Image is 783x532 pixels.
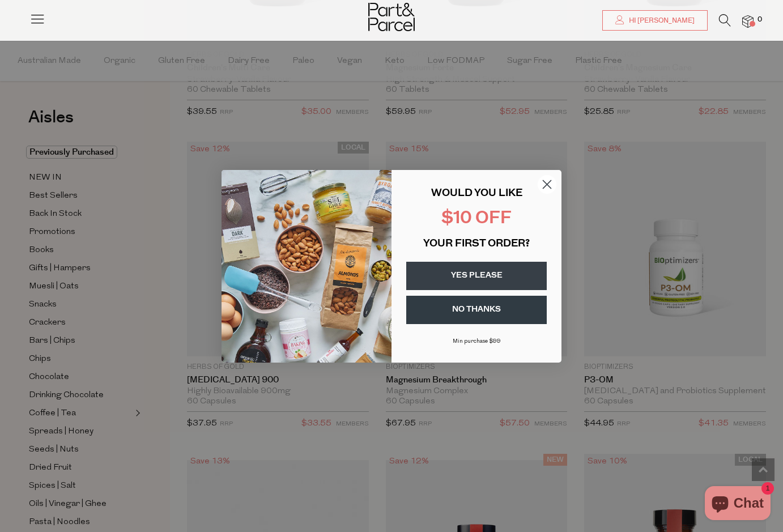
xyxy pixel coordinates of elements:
[406,262,547,290] button: YES PLEASE
[431,189,522,199] span: WOULD YOU LIKE
[701,486,774,523] inbox-online-store-chat: Shopify online store chat
[441,210,512,228] span: $10 OFF
[755,15,765,25] span: 0
[602,10,708,31] a: Hi [PERSON_NAME]
[222,170,392,363] img: 43fba0fb-7538-40bc-babb-ffb1a4d097bc.jpeg
[626,16,695,25] span: Hi [PERSON_NAME]
[423,239,530,249] span: YOUR FIRST ORDER?
[453,338,501,344] span: Min purchase $99
[742,15,754,27] a: 0
[537,175,557,194] button: Close dialog
[406,296,547,324] button: NO THANKS
[368,3,415,31] img: Part&Parcel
